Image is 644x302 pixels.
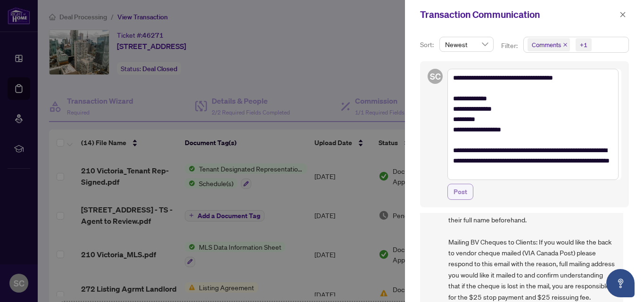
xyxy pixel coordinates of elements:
p: Sort: [420,40,436,50]
p: Filter: [501,41,519,51]
button: Open asap [606,269,635,297]
div: Transaction Communication [420,8,617,22]
span: Newest [445,37,488,51]
span: Post [454,184,467,199]
div: +1 [580,40,587,49]
button: Post [447,184,473,200]
span: close [563,42,568,47]
span: Comments [528,38,570,51]
span: close [619,11,626,18]
span: SC [430,70,441,83]
span: Comments [532,40,561,49]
